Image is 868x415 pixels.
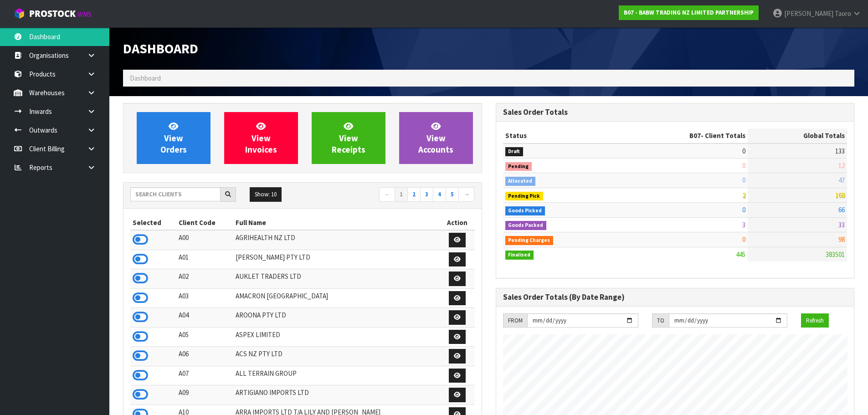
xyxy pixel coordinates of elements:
a: 4 [433,187,446,202]
span: 0 [742,235,745,244]
span: 98 [838,235,845,244]
span: Goods Picked [505,206,545,215]
th: Status [503,128,617,143]
td: ASPEX LIMITED [233,327,440,347]
td: AGRIHEALTH NZ LTD [233,230,440,250]
div: FROM [503,313,527,328]
span: 133 [835,147,845,155]
a: 1 [395,187,408,202]
img: cube-alt.png [14,8,25,19]
a: ViewOrders [137,112,211,164]
td: AMACRON [GEOGRAPHIC_DATA] [233,288,440,308]
span: Dashboard [123,40,198,57]
span: Goods Packed [505,221,547,230]
a: ViewAccounts [399,112,473,164]
td: ALL TERRAIN GROUP [233,366,440,385]
th: Global Totals [748,128,847,143]
td: ACS NZ PTY LTD [233,347,440,366]
span: View Orders [160,121,187,155]
span: 168 [835,191,845,200]
h3: Sales Order Totals (By Date Range) [503,293,847,302]
th: Selected [130,215,176,230]
span: 445 [736,250,745,259]
a: ViewInvoices [224,112,298,164]
div: TO [652,313,669,328]
strong: B07 - BABW TRADING NZ LIMITED PARTNERSHIP [624,9,754,16]
button: Show: 10 [250,187,282,202]
td: ARTIGIANO IMPORTS LTD [233,385,440,405]
a: → [458,187,474,202]
td: A00 [176,230,234,250]
span: 0 [742,176,745,184]
td: A05 [176,327,234,347]
td: A03 [176,288,234,308]
td: A01 [176,250,234,269]
a: ViewReceipts [312,112,385,164]
th: Action [440,215,475,230]
th: - Client Totals [616,128,748,143]
td: AROONA PTY LTD [233,308,440,328]
span: 66 [838,205,845,214]
input: Search clients [130,187,221,201]
span: View Accounts [418,121,453,155]
span: Dashboard [130,74,161,82]
span: Pending Pick [505,192,544,201]
small: WMS [77,10,92,19]
span: ProStock [29,8,76,20]
span: 2 [742,191,745,200]
span: 12 [838,161,845,170]
span: View Invoices [245,121,277,155]
a: B07 - BABW TRADING NZ LIMITED PARTNERSHIP [619,5,759,20]
span: View Receipts [332,121,365,155]
td: A07 [176,366,234,385]
h3: Sales Order Totals [503,108,847,117]
nav: Page navigation [309,187,475,203]
span: 0 [742,161,745,170]
span: Pending Charges [505,236,554,245]
button: Refresh [801,313,829,328]
span: 0 [742,147,745,155]
th: Full Name [233,215,440,230]
a: 5 [446,187,459,202]
span: 383501 [826,250,845,259]
span: 3 [742,220,745,229]
th: Client Code [176,215,234,230]
span: B07 [689,131,701,140]
td: A09 [176,385,234,405]
a: 2 [407,187,421,202]
span: Draft [505,147,524,156]
a: 3 [420,187,433,202]
span: Pending [505,162,532,171]
span: Finalised [505,251,534,260]
span: 47 [838,176,845,184]
td: [PERSON_NAME] PTY LTD [233,250,440,269]
span: 33 [838,220,845,229]
span: [PERSON_NAME] [784,9,833,18]
td: AUKLET TRADERS LTD [233,269,440,289]
span: 0 [742,205,745,214]
td: A04 [176,308,234,328]
td: A02 [176,269,234,289]
span: Taoro [835,9,851,18]
td: A06 [176,347,234,366]
span: Allocated [505,177,536,186]
a: ← [379,187,395,202]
